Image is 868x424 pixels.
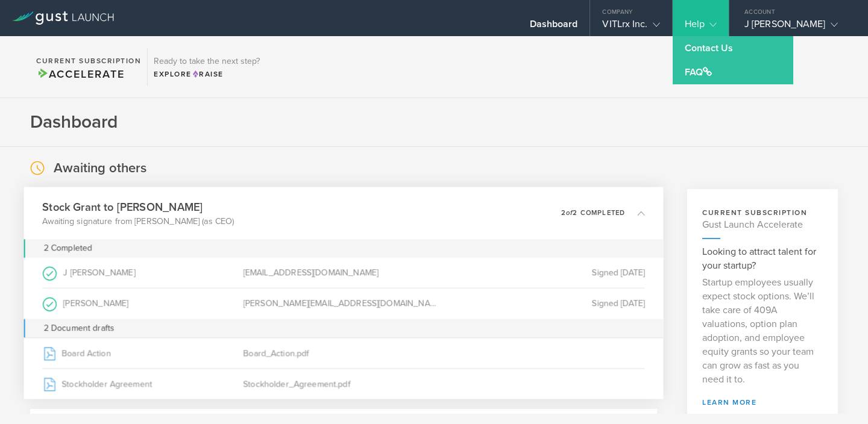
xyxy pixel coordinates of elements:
[702,276,823,387] p: Startup employees usually expect stock options. We’ll take care of 409A valuations, option plan a...
[154,69,260,79] div: Explore
[36,67,124,81] span: Accelerate
[702,245,823,273] h3: Looking to attract talent for your startup?
[42,288,243,319] div: [PERSON_NAME]
[42,215,234,227] p: Awaiting signature from [PERSON_NAME] (as CEO)
[42,338,243,368] div: Board Action
[24,239,664,258] div: 2 Completed
[561,210,625,216] p: 2 2 completed
[444,258,645,288] div: Signed [DATE]
[36,57,141,64] h2: Current Subscription
[147,48,266,86] div: Ready to take the next step?ExploreRaise
[192,70,224,78] span: Raise
[42,258,243,288] div: J [PERSON_NAME]
[54,160,146,177] h2: Awaiting others
[702,399,823,406] a: learn more
[243,338,444,368] div: Board_Action.pdf
[243,369,444,399] div: Stockholder_Agreement.pdf
[154,57,260,66] h3: Ready to take the next step?
[685,18,717,36] div: Help
[530,18,578,36] div: Dashboard
[566,209,573,217] em: of
[602,18,659,36] div: VITLrx Inc.
[444,288,645,319] div: Signed [DATE]
[808,366,868,424] iframe: Chat Widget
[42,369,243,399] div: Stockholder Agreement
[744,18,847,36] div: J [PERSON_NAME]
[243,288,444,319] div: [PERSON_NAME][EMAIL_ADDRESS][DOMAIN_NAME]
[42,199,234,215] h3: Stock Grant to [PERSON_NAME]
[243,258,444,288] div: [EMAIL_ADDRESS][DOMAIN_NAME]
[702,207,823,218] h3: current subscription
[24,319,664,338] div: 2 Document drafts
[702,218,823,232] h4: Gust Launch Accelerate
